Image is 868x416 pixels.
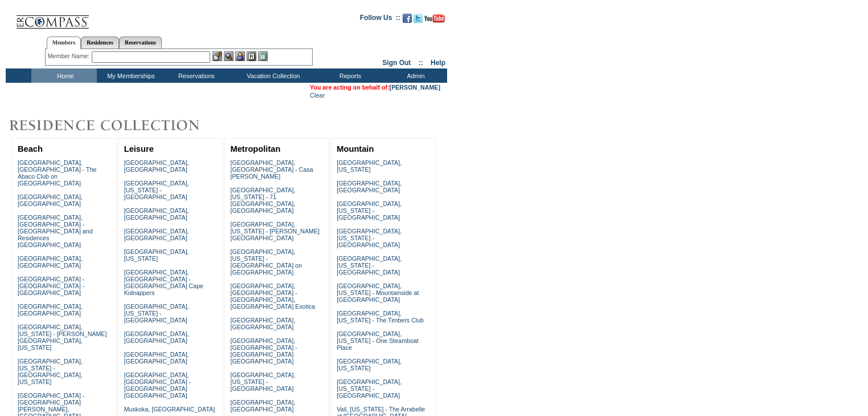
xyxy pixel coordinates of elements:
a: Mountain [337,144,374,154]
a: [GEOGRAPHIC_DATA], [US_STATE] - [GEOGRAPHIC_DATA] [337,228,402,248]
a: Subscribe to our YouTube Channel [424,17,445,24]
a: Metropolitan [230,144,280,154]
a: Help [431,59,445,67]
a: [GEOGRAPHIC_DATA] - [GEOGRAPHIC_DATA] - [GEOGRAPHIC_DATA] [18,276,84,296]
a: [GEOGRAPHIC_DATA], [US_STATE] [337,358,402,371]
a: [GEOGRAPHIC_DATA], [US_STATE] - [GEOGRAPHIC_DATA] [124,180,189,200]
img: View [224,51,234,61]
a: [GEOGRAPHIC_DATA], [GEOGRAPHIC_DATA] - The Abaco Club on [GEOGRAPHIC_DATA] [18,159,97,187]
img: i.gif [6,17,15,18]
a: [GEOGRAPHIC_DATA], [US_STATE] - Mountainside at [GEOGRAPHIC_DATA] [337,282,419,303]
a: Beach [18,144,43,154]
a: [GEOGRAPHIC_DATA], [US_STATE] - [PERSON_NAME][GEOGRAPHIC_DATA] [230,221,320,241]
td: Home [31,68,97,83]
a: [PERSON_NAME] [390,84,440,91]
a: [GEOGRAPHIC_DATA], [US_STATE] - [GEOGRAPHIC_DATA], [US_STATE] [18,358,83,385]
td: Reservations [162,68,228,83]
img: b_calculator.gif [258,51,268,61]
img: Compass Home [15,6,89,29]
span: You are acting on behalf of: [310,84,440,91]
a: Clear [310,92,325,99]
img: Destinations by Exclusive Resorts [6,114,228,137]
a: [GEOGRAPHIC_DATA], [GEOGRAPHIC_DATA] [230,317,295,330]
a: Sign Out [382,59,411,67]
td: Follow Us :: [360,13,400,26]
a: [GEOGRAPHIC_DATA], [GEOGRAPHIC_DATA] - [GEOGRAPHIC_DATA] and Residences [GEOGRAPHIC_DATA] [18,214,93,248]
a: [GEOGRAPHIC_DATA], [GEOGRAPHIC_DATA] [124,159,189,173]
td: Admin [382,68,447,83]
a: [GEOGRAPHIC_DATA], [GEOGRAPHIC_DATA] [18,255,83,269]
a: [GEOGRAPHIC_DATA], [GEOGRAPHIC_DATA] - [GEOGRAPHIC_DATA] [GEOGRAPHIC_DATA] [124,371,191,399]
img: Reservations [247,51,256,61]
div: Member Name: [48,51,92,61]
a: [GEOGRAPHIC_DATA], [GEOGRAPHIC_DATA] - [GEOGRAPHIC_DATA] Cape Kidnappers [124,269,203,296]
span: :: [419,59,423,67]
a: [GEOGRAPHIC_DATA], [US_STATE] - [GEOGRAPHIC_DATA] [124,303,189,324]
a: [GEOGRAPHIC_DATA], [US_STATE] [337,159,402,173]
a: Become our fan on Facebook [403,17,412,24]
a: Reservations [119,37,162,49]
a: [GEOGRAPHIC_DATA], [US_STATE] - [GEOGRAPHIC_DATA] on [GEOGRAPHIC_DATA] [230,248,302,276]
a: [GEOGRAPHIC_DATA], [US_STATE] - [PERSON_NAME][GEOGRAPHIC_DATA], [US_STATE] [18,324,107,351]
a: [GEOGRAPHIC_DATA], [US_STATE] [124,248,189,262]
a: [GEOGRAPHIC_DATA], [GEOGRAPHIC_DATA] [124,228,189,241]
img: Subscribe to our YouTube Channel [424,14,445,23]
a: [GEOGRAPHIC_DATA], [GEOGRAPHIC_DATA] [18,193,83,207]
a: Follow us on Twitter [413,17,423,24]
td: My Memberships [97,68,162,83]
a: [GEOGRAPHIC_DATA], [US_STATE] - 71 [GEOGRAPHIC_DATA], [GEOGRAPHIC_DATA] [230,187,295,214]
a: Residences [81,37,119,49]
a: [GEOGRAPHIC_DATA], [US_STATE] - [GEOGRAPHIC_DATA] [230,371,295,392]
a: [GEOGRAPHIC_DATA], [GEOGRAPHIC_DATA] - Casa [PERSON_NAME] [230,159,313,180]
a: Members [47,37,81,49]
a: [GEOGRAPHIC_DATA], [US_STATE] - [GEOGRAPHIC_DATA] [337,378,402,399]
a: [GEOGRAPHIC_DATA], [GEOGRAPHIC_DATA] [230,399,295,413]
td: Reports [316,68,382,83]
a: [GEOGRAPHIC_DATA], [US_STATE] - The Timbers Club [337,310,424,324]
a: [GEOGRAPHIC_DATA], [GEOGRAPHIC_DATA] - [GEOGRAPHIC_DATA] [GEOGRAPHIC_DATA] [230,337,297,365]
a: [GEOGRAPHIC_DATA], [GEOGRAPHIC_DATA] [124,351,189,365]
img: Become our fan on Facebook [403,14,412,23]
a: [GEOGRAPHIC_DATA], [US_STATE] - [GEOGRAPHIC_DATA] [337,255,402,276]
a: [GEOGRAPHIC_DATA], [GEOGRAPHIC_DATA] [124,330,189,344]
a: Leisure [124,144,154,154]
a: [GEOGRAPHIC_DATA], [US_STATE] - One Steamboat Place [337,330,419,351]
a: [GEOGRAPHIC_DATA], [GEOGRAPHIC_DATA] [124,207,189,221]
img: Follow us on Twitter [413,14,423,23]
td: Vacation Collection [228,68,316,83]
img: b_edit.gif [212,51,222,61]
a: Muskoka, [GEOGRAPHIC_DATA] [124,406,215,413]
img: Impersonate [235,51,245,61]
a: [GEOGRAPHIC_DATA], [GEOGRAPHIC_DATA] - [GEOGRAPHIC_DATA], [GEOGRAPHIC_DATA] Exotica [230,282,315,310]
a: [GEOGRAPHIC_DATA], [GEOGRAPHIC_DATA] [337,180,402,193]
a: [GEOGRAPHIC_DATA], [US_STATE] - [GEOGRAPHIC_DATA] [337,200,402,221]
a: [GEOGRAPHIC_DATA], [GEOGRAPHIC_DATA] [18,303,83,317]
